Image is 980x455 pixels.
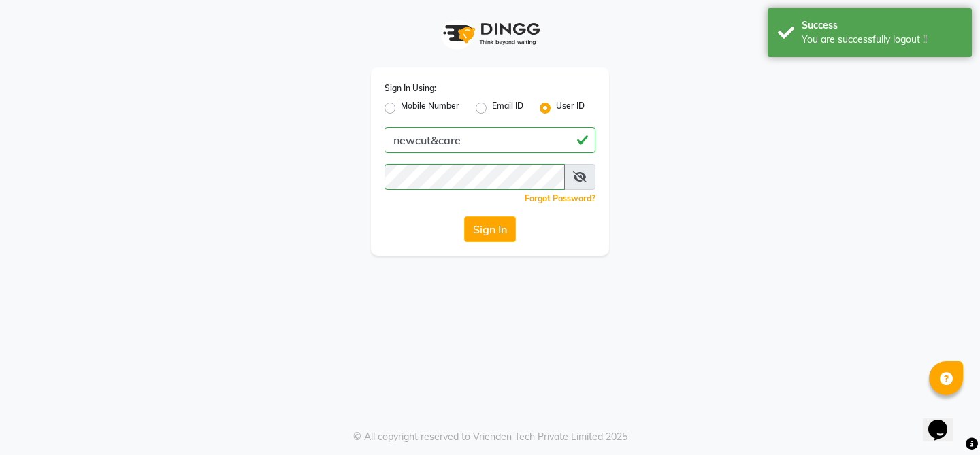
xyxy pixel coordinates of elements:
iframe: chat widget [923,401,966,441]
div: You are successfully logout !! [802,33,962,47]
label: Mobile Number [401,100,459,116]
div: Success [802,18,962,33]
input: Username [385,127,595,153]
button: Sign In [464,216,516,242]
label: User ID [556,100,585,116]
label: Sign In Using: [385,82,436,95]
input: Username [385,164,565,190]
img: logo1.svg [436,14,544,54]
label: Email ID [492,100,523,116]
a: Forgot Password? [525,193,595,203]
